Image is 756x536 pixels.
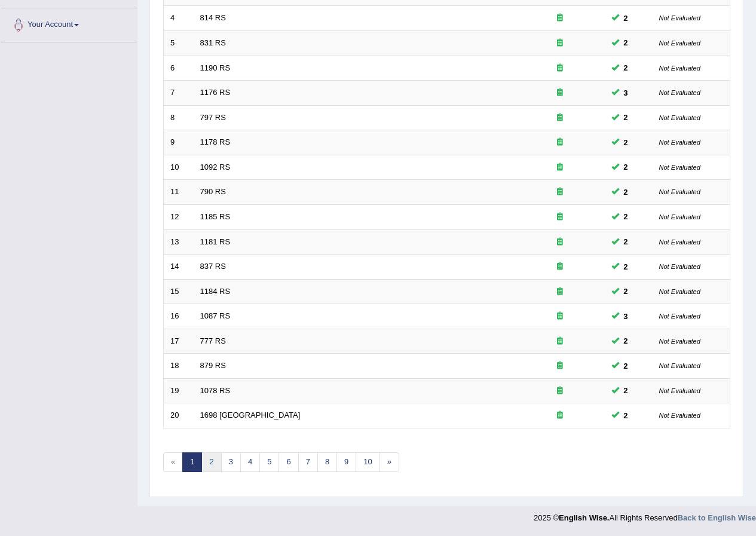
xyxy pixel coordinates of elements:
[200,137,231,146] a: 1178 RS
[659,362,700,369] small: Not Evaluated
[522,261,598,272] div: Exam occurring question
[659,263,700,270] small: Not Evaluated
[200,237,231,246] a: 1181 RS
[164,155,194,180] td: 10
[164,204,194,229] td: 12
[164,180,194,205] td: 11
[200,262,226,271] a: 837 RS
[659,164,700,171] small: Not Evaluated
[200,88,231,97] a: 1176 RS
[619,161,633,173] span: You can still take this question
[619,87,633,99] span: You can still take this question
[619,409,633,422] span: You can still take this question
[200,163,231,171] a: 1092 RS
[200,13,226,22] a: 814 RS
[164,130,194,155] td: 9
[200,311,231,320] a: 1087 RS
[522,286,598,298] div: Exam occurring question
[659,114,700,121] small: Not Evaluated
[619,285,633,298] span: You can still take this question
[522,237,598,248] div: Exam occurring question
[200,386,231,395] a: 1078 RS
[619,384,633,397] span: You can still take this question
[522,360,598,372] div: Exam occurring question
[164,56,194,81] td: 6
[619,360,633,372] span: You can still take this question
[659,213,700,220] small: Not Evaluated
[522,212,598,223] div: Exam occurring question
[356,452,379,472] a: 10
[522,63,598,74] div: Exam occurring question
[659,14,700,22] small: Not Evaluated
[619,310,633,323] span: You can still take this question
[522,38,598,49] div: Exam occurring question
[164,378,194,403] td: 19
[164,403,194,428] td: 20
[164,279,194,304] td: 15
[200,287,231,296] a: 1184 RS
[659,39,700,47] small: Not Evaluated
[522,410,598,421] div: Exam occurring question
[659,313,700,320] small: Not Evaluated
[619,12,633,24] span: You can still take this question
[1,8,137,38] a: Your Account
[659,288,700,295] small: Not Evaluated
[200,411,301,419] a: 1698 [GEOGRAPHIC_DATA]
[200,113,226,122] a: 797 RS
[522,13,598,24] div: Exam occurring question
[200,336,226,345] a: 777 RS
[317,452,337,472] a: 8
[200,187,226,196] a: 790 RS
[200,212,231,221] a: 1185 RS
[522,186,598,198] div: Exam occurring question
[164,229,194,255] td: 13
[164,81,194,106] td: 7
[201,452,221,472] a: 2
[659,89,700,96] small: Not Evaluated
[221,452,241,472] a: 3
[163,452,183,472] span: «
[659,139,700,146] small: Not Evaluated
[619,335,633,347] span: You can still take this question
[164,255,194,280] td: 14
[619,136,633,149] span: You can still take this question
[200,63,231,72] a: 1190 RS
[619,186,633,198] span: You can still take this question
[534,506,756,523] div: 2025 © All Rights Reserved
[619,62,633,74] span: You can still take this question
[298,452,318,472] a: 7
[522,311,598,322] div: Exam occurring question
[619,210,633,223] span: You can still take this question
[164,6,194,31] td: 4
[659,412,700,419] small: Not Evaluated
[522,162,598,173] div: Exam occurring question
[182,452,202,472] a: 1
[659,238,700,246] small: Not Evaluated
[559,513,609,522] strong: English Wise.
[659,188,700,195] small: Not Evaluated
[278,452,298,472] a: 6
[164,354,194,379] td: 18
[619,36,633,49] span: You can still take this question
[164,304,194,329] td: 16
[379,452,399,472] a: »
[164,31,194,56] td: 5
[678,513,756,522] a: Back to English Wise
[164,105,194,130] td: 8
[522,336,598,347] div: Exam occurring question
[200,38,226,47] a: 831 RS
[522,385,598,397] div: Exam occurring question
[619,235,633,248] span: You can still take this question
[336,452,356,472] a: 9
[659,387,700,394] small: Not Evaluated
[522,112,598,124] div: Exam occurring question
[164,329,194,354] td: 17
[659,65,700,72] small: Not Evaluated
[522,87,598,99] div: Exam occurring question
[240,452,260,472] a: 4
[522,137,598,148] div: Exam occurring question
[619,261,633,273] span: You can still take this question
[659,338,700,345] small: Not Evaluated
[619,111,633,124] span: You can still take this question
[259,452,279,472] a: 5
